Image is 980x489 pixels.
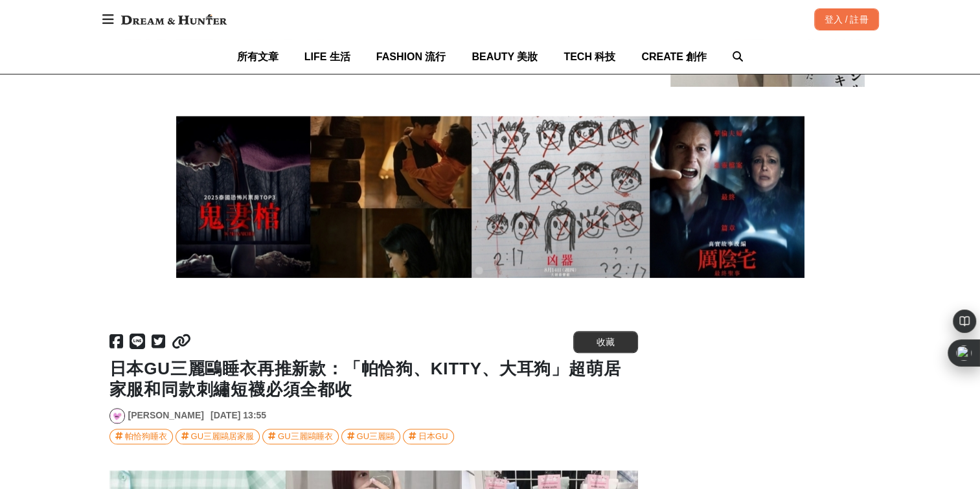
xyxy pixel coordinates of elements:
img: Avatar [110,409,124,423]
div: 登入 / 註冊 [814,8,879,30]
a: TECH 科技 [564,40,615,74]
a: BEAUTY 美妝 [472,40,538,74]
div: GU三麗鷗睡衣 [278,429,333,444]
span: CREATE 創作 [641,51,707,62]
a: 所有文章 [237,40,279,74]
button: 收藏 [573,331,638,353]
span: FASHION 流行 [376,51,446,62]
span: BEAUTY 美妝 [472,51,538,62]
a: CREATE 創作 [641,40,707,74]
a: 帕恰狗睡衣 [109,429,173,444]
div: GU三麗鷗 [357,429,395,444]
div: 帕恰狗睡衣 [125,429,167,444]
div: GU三麗鷗居家服 [191,429,255,444]
a: LIFE 生活 [304,40,350,74]
img: Dream & Hunter [115,8,233,31]
a: GU三麗鷗居家服 [176,429,260,444]
div: 日本GU [418,429,448,444]
a: GU三麗鷗 [341,429,401,444]
img: 2025恐怖片推薦：最新泰國、越南、歐美、台灣驚悚、鬼片電影一覽！膽小者慎入！ [176,116,804,278]
a: 日本GU [403,429,454,444]
span: LIFE 生活 [304,51,350,62]
a: GU三麗鷗睡衣 [262,429,339,444]
a: FASHION 流行 [376,40,446,74]
div: [DATE] 13:55 [211,409,266,422]
a: [PERSON_NAME] [128,409,204,422]
span: 所有文章 [237,51,279,62]
a: Avatar [109,408,125,424]
span: TECH 科技 [564,51,615,62]
h1: 日本GU三麗鷗睡衣再推新款：「帕恰狗、KITTY、大耳狗」超萌居家服和同款刺繡短襪必須全都收 [109,359,638,399]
